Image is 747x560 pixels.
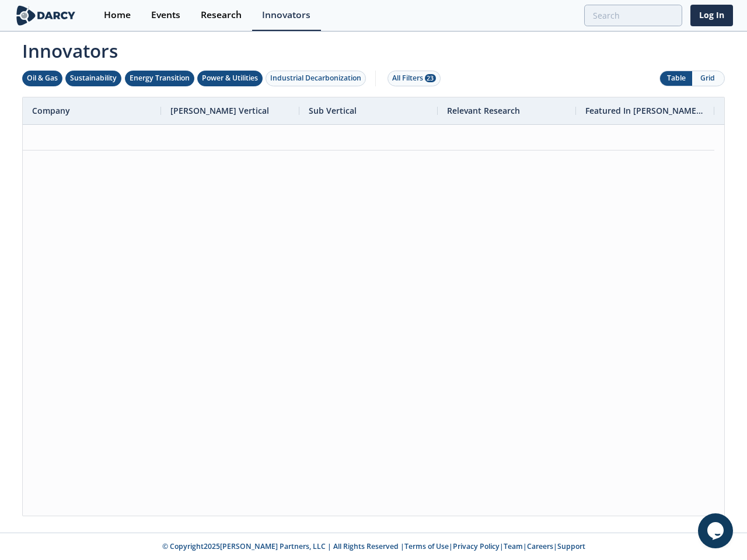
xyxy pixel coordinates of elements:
iframe: chat widget [698,513,735,548]
button: Oil & Gas [22,71,62,86]
div: Oil & Gas [27,73,58,83]
a: Team [504,541,523,551]
div: All Filters [392,73,436,83]
button: Energy Transition [125,71,194,86]
button: Grid [692,71,724,86]
div: Innovators [262,10,310,20]
div: Home [104,10,131,20]
div: Energy Transition [130,73,190,83]
div: Power & Utilities [202,73,258,83]
span: Relevant Research [447,105,520,116]
button: Table [660,71,692,86]
span: 23 [425,74,436,82]
span: Sub Vertical [309,105,357,116]
span: Innovators [14,33,733,64]
img: logo-wide.svg [14,5,78,26]
span: Company [32,105,70,116]
a: Terms of Use [404,541,449,551]
a: Careers [527,541,553,551]
p: © Copyright 2025 [PERSON_NAME] Partners, LLC | All Rights Reserved | | | | | [16,541,731,552]
button: Sustainability [65,71,121,86]
a: Privacy Policy [453,541,500,551]
input: Advanced Search [584,5,682,26]
div: Sustainability [70,73,117,83]
button: Industrial Decarbonization [266,71,366,86]
div: Events [151,10,180,20]
a: Support [557,541,585,551]
div: Research [201,10,242,20]
button: Power & Utilities [197,71,263,86]
button: All Filters 23 [388,71,441,86]
div: Industrial Decarbonization [270,73,361,83]
span: [PERSON_NAME] Vertical [170,105,269,116]
a: Log In [690,5,733,26]
span: Featured In [PERSON_NAME] Live [585,105,705,116]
